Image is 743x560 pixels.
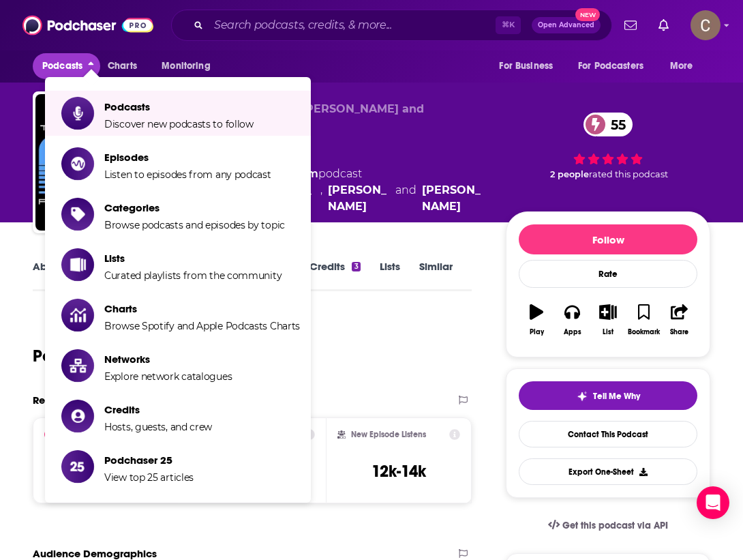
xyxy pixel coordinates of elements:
div: Open Intercom Messenger [697,486,729,519]
span: 55 [597,113,633,136]
span: Explore network catalogues [104,370,232,383]
div: Play [530,328,544,336]
span: and [395,182,416,215]
a: Get this podcast via API [537,509,679,542]
span: Podcasts [42,57,82,76]
a: Show notifications dropdown [653,14,674,37]
span: Open Advanced [538,22,594,29]
span: Monitoring [162,57,210,76]
h2: Audience Demographics [33,547,157,560]
h1: Podcast Insights [33,346,156,366]
button: Show profile menu [691,10,721,40]
input: Search podcasts, credits, & more... [209,14,496,36]
span: More [670,57,693,76]
span: Podchaser 25 [104,454,194,467]
button: open menu [661,53,710,79]
span: Charts [108,57,137,76]
div: Search podcasts, credits, & more... [171,10,612,41]
button: Apps [554,295,590,344]
a: Lists [380,260,400,291]
a: Ryan Stanger [422,182,484,215]
a: Similar [419,260,453,291]
span: Tell Me Why [593,391,640,402]
h2: Reach [33,394,64,407]
a: About [33,260,63,291]
span: Episodes [104,151,271,164]
a: 55 [583,113,633,136]
div: List [603,328,613,336]
span: Networks [104,353,232,366]
span: 2 people [550,169,589,179]
img: User Profile [691,10,721,40]
div: Apps [564,328,581,336]
button: Export One-Sheet [519,458,697,485]
button: Share [662,295,697,344]
img: Podchaser - Follow, Share and Rate Podcasts [22,12,153,38]
div: 3 [352,262,360,271]
span: Lists [104,252,282,265]
a: Contact This Podcast [519,421,697,447]
span: For Business [499,57,553,76]
div: Rate [519,260,697,288]
span: Get this podcast via API [562,520,668,531]
div: Bookmark [628,328,660,336]
span: rated this podcast [589,169,668,179]
span: New [575,8,600,21]
span: Categories [104,201,285,214]
button: open menu [489,53,570,79]
button: open menu [569,53,663,79]
h2: New Episode Listens [351,430,426,439]
img: ActionBoyz [35,94,172,231]
span: Logged in as clay.bolton [691,10,721,40]
span: Discover new podcasts to follow [104,118,254,130]
span: Browse Spotify and Apple Podcasts Charts [104,320,300,332]
button: close menu [33,53,100,79]
span: Charts [104,302,300,315]
button: tell me why sparkleTell Me Why [519,381,697,410]
span: ⌘ K [496,16,521,34]
button: Follow [519,224,697,254]
span: Credits [104,403,212,416]
div: Share [670,328,688,336]
button: Bookmark [626,295,661,344]
button: List [590,295,626,344]
button: Open AdvancedNew [532,17,601,33]
span: Podcasts [104,100,254,113]
span: Browse podcasts and episodes by topic [104,219,285,231]
button: open menu [152,53,228,79]
span: Listen to episodes from any podcast [104,168,271,181]
a: Ben Rodgers [328,182,390,215]
button: Play [519,295,554,344]
a: Show notifications dropdown [619,14,642,37]
div: 55 2 peoplerated this podcast [506,102,710,190]
h3: 12k-14k [371,461,426,482]
img: tell me why sparkle [577,391,588,402]
span: For Podcasters [578,57,643,76]
span: View top 25 articles [104,471,194,484]
a: Charts [99,53,145,79]
span: Hosts, guests, and crew [104,421,212,433]
span: Curated playlists from the community [104,269,282,282]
